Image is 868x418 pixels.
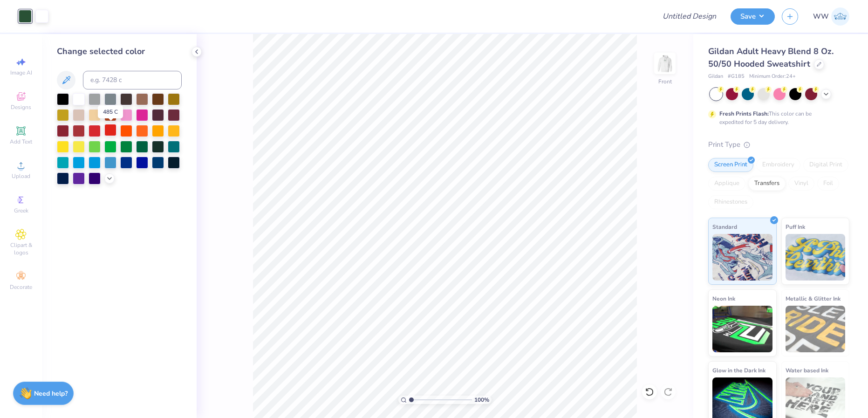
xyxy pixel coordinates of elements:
span: Greek [14,207,28,214]
span: 100 % [474,396,489,404]
span: Image AI [10,69,32,76]
span: WW [813,11,829,22]
div: Embroidery [756,158,800,172]
a: WW [813,7,849,26]
span: Water based Ink [786,365,828,375]
img: Metallic & Glitter Ink [786,306,846,352]
button: Save [731,8,775,25]
span: Add Text [10,138,32,145]
div: Transfers [748,177,786,191]
div: Digital Print [803,158,848,172]
span: Glow in the Dark Ink [712,365,765,375]
span: Minimum Order: 24 + [749,73,796,81]
img: Wiro Wink [831,7,849,26]
span: Puff Ink [786,222,805,232]
span: Neon Ink [712,294,735,303]
img: Front [656,54,674,73]
span: Gildan Adult Heavy Blend 8 Oz. 50/50 Hooded Sweatshirt [708,46,834,69]
img: Neon Ink [712,306,772,352]
div: This color can be expedited for 5 day delivery. [719,110,834,126]
div: 485 C [98,105,123,118]
span: Clipart & logos [5,241,37,256]
span: Gildan [708,73,723,81]
span: Upload [12,172,30,180]
span: # G185 [728,73,745,81]
img: Standard [712,234,772,281]
span: Designs [11,103,31,111]
div: Print Type [708,139,849,150]
div: Change selected color [57,45,182,58]
span: Decorate [10,283,32,291]
strong: Need help? [34,389,68,398]
div: Rhinestones [708,195,753,209]
div: Screen Print [708,158,753,172]
strong: Fresh Prints Flash: [719,110,769,117]
div: Front [658,77,672,86]
div: Vinyl [788,177,814,191]
input: e.g. 7428 c [83,71,182,89]
img: Puff Ink [786,234,846,281]
div: Foil [817,177,839,191]
div: Applique [708,177,745,191]
input: Untitled Design [655,7,724,26]
span: Metallic & Glitter Ink [786,294,841,303]
span: Standard [712,222,737,232]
